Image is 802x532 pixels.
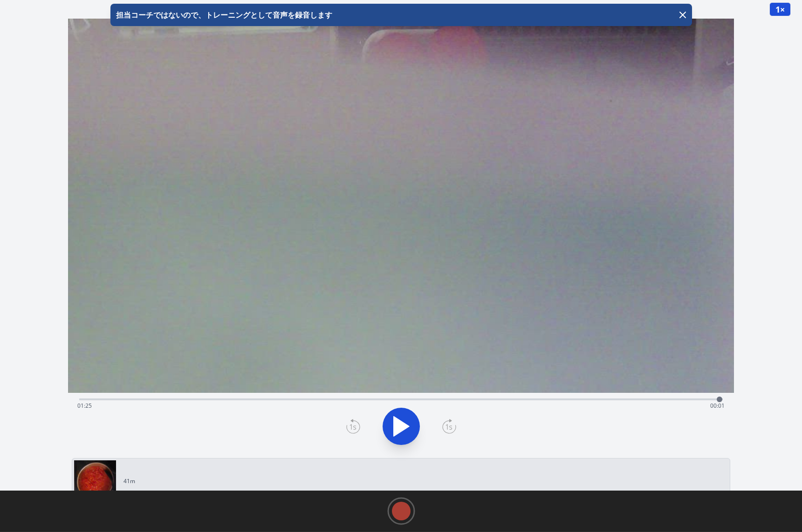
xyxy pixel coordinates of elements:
[710,402,725,410] span: 00:01
[384,3,419,16] a: 00:41:32
[123,478,135,485] p: 41m
[74,460,116,502] img: 250704053205_thumb.jpeg
[114,9,332,20] p: 担当コーチではないので、トレーニングとして音声を録音します
[769,2,791,16] button: 1×
[77,402,92,410] span: 01:25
